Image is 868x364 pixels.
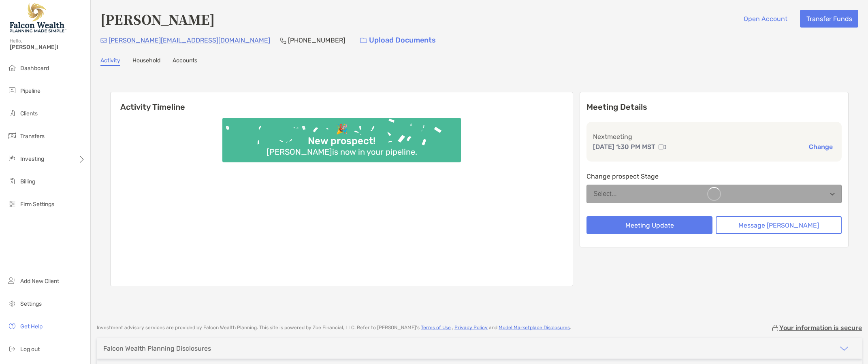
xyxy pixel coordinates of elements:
span: Get Help [20,323,43,330]
p: [PERSON_NAME][EMAIL_ADDRESS][DOMAIN_NAME] [109,35,270,45]
img: Phone Icon [280,37,286,44]
p: [PHONE_NUMBER] [288,35,345,45]
img: billing icon [7,176,17,186]
img: settings icon [7,298,17,308]
a: Upload Documents [355,32,441,49]
img: investing icon [7,153,17,163]
p: Investment advisory services are provided by Falcon Wealth Planning . This site is powered by Zoe... [97,325,571,331]
p: [DATE] 1:30 PM MST [593,142,655,152]
img: button icon [360,38,367,43]
button: Change [806,143,835,151]
a: Household [132,57,160,66]
img: logout icon [7,344,17,353]
span: Billing [20,178,35,185]
span: Dashboard [20,65,49,72]
h6: Activity Timeline [111,92,573,112]
img: Falcon Wealth Planning Logo [10,3,66,32]
img: get-help icon [7,321,17,331]
img: Confetti [222,118,461,155]
a: Model Marketplace Disclosures [499,325,570,330]
div: Falcon Wealth Planning Disclosures [103,345,211,352]
p: Next meeting [593,132,835,142]
img: Email Icon [100,38,107,43]
span: Pipeline [20,87,41,94]
span: Log out [20,346,40,353]
button: Transfer Funds [800,10,858,28]
img: communication type [659,144,666,150]
span: Firm Settings [20,201,54,208]
div: New prospect! [305,135,379,147]
h4: [PERSON_NAME] [100,10,215,28]
span: Add New Client [20,278,59,285]
span: Investing [20,155,44,162]
img: icon arrow [839,344,849,353]
a: Privacy Policy [454,325,488,330]
span: [PERSON_NAME]! [10,44,85,51]
button: Meeting Update [586,216,712,234]
div: 🎉 [333,123,351,135]
img: firm-settings icon [7,199,17,209]
span: Transfers [20,133,45,140]
a: Terms of Use [421,325,451,330]
span: Settings [20,300,42,307]
img: dashboard icon [7,63,17,72]
p: Meeting Details [586,102,842,112]
a: Activity [100,57,120,66]
button: Message [PERSON_NAME] [716,216,842,234]
p: Change prospect Stage [586,171,842,181]
img: transfers icon [7,131,17,140]
span: Clients [20,110,38,117]
button: Open Account [737,10,793,28]
img: add_new_client icon [7,276,17,285]
img: pipeline icon [7,85,17,95]
a: Accounts [173,57,197,66]
div: [PERSON_NAME] is now in your pipeline. [263,147,420,157]
p: Your information is secure [779,324,862,332]
img: clients icon [7,108,17,118]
